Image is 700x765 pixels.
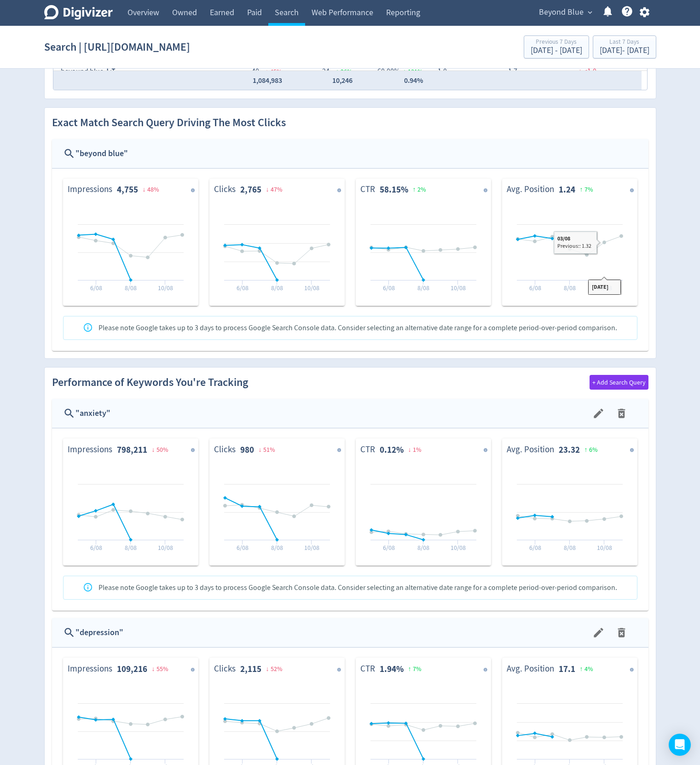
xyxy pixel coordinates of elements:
[592,379,646,385] span: + Add Search Query
[529,284,541,292] text: 6/08
[125,543,137,552] text: 8/08
[590,405,607,422] button: menu
[271,185,283,193] span: 47 %
[98,319,617,337] div: Please note Google takes up to 3 days to process Google Search Console data. Consider selecting a...
[117,184,138,195] strong: 4,755
[332,76,353,85] span: 10,246
[557,235,570,242] b: 03/08
[214,663,236,675] dt: Clicks
[584,185,593,193] span: 7 %
[590,624,607,641] button: menu
[600,39,649,47] div: Last 7 Days
[592,283,608,291] b: [DATE]
[559,663,575,675] strong: 17.1
[417,185,426,193] span: 2 %
[559,444,580,455] strong: 23.32
[214,184,236,196] dt: Clicks
[600,47,649,55] div: [DATE] - [DATE]
[360,663,375,675] dt: CTR
[68,184,112,196] dt: Impressions
[382,284,394,292] text: 6/08
[413,185,416,193] span: ↑
[408,665,411,673] span: ↑
[266,665,269,673] span: ↓
[380,663,404,675] strong: 1.94%
[253,76,282,85] span: 1,084,983
[413,445,422,454] span: 1 %
[75,407,591,420] div: " anxiety "
[531,39,582,47] div: Previous 7 Days
[564,284,576,292] text: 8/08
[589,445,598,454] span: 6 %
[559,184,575,195] strong: 1.24
[271,665,283,673] span: 52 %
[266,185,269,193] span: ↓
[507,184,554,196] dt: Avg. Position
[557,242,593,250] div: Previous:: 1.32
[156,445,168,454] span: 50 %
[507,444,554,456] dt: Avg. Position
[586,8,594,17] span: expand_more
[271,543,283,552] text: 8/08
[52,115,286,131] h2: Exact Match Search Query Driving The Most Clicks
[44,32,190,62] h1: Search | [URL][DOMAIN_NAME]
[408,445,411,454] span: ↓
[98,579,617,597] div: Please note Google takes up to 3 days to process Google Search Console data. Consider selecting a...
[75,147,637,160] div: " beyond blue "
[539,5,584,20] span: Beyond Blue
[75,626,591,639] div: " depression "
[304,543,319,552] text: 10/08
[613,624,630,641] button: menu
[360,184,375,196] dt: CTR
[236,284,248,292] text: 6/08
[524,35,589,58] button: Previous 7 Days[DATE] - [DATE]
[68,663,112,675] dt: Impressions
[259,445,262,454] span: ↓
[157,543,173,552] text: 10/08
[596,543,612,552] text: 10/08
[240,444,254,455] strong: 980
[536,5,595,20] button: Beyond Blue
[90,543,102,552] text: 6/08
[152,665,155,673] span: ↓
[360,444,375,456] dt: CTR
[380,444,404,455] strong: 0.12%
[263,445,275,454] span: 51 %
[417,543,429,552] text: 8/08
[382,543,394,552] text: 6/08
[68,444,112,456] dt: Impressions
[125,284,137,292] text: 8/08
[117,444,147,455] strong: 798,211
[584,665,593,673] span: 4 %
[380,184,408,195] strong: 58.15%
[564,543,576,552] text: 8/08
[593,35,656,58] button: Last 7 Days[DATE]- [DATE]
[584,445,588,454] span: ↑
[669,734,691,756] div: Open Intercom Messenger
[157,284,173,292] text: 10/08
[417,284,429,292] text: 8/08
[143,185,146,193] span: ↓
[531,47,582,55] div: [DATE] - [DATE]
[613,405,630,422] button: menu
[156,665,168,673] span: 55 %
[152,445,155,454] span: ↓
[304,284,319,292] text: 10/08
[529,543,541,552] text: 6/08
[240,184,261,195] strong: 2,765
[90,284,102,292] text: 6/08
[147,185,159,193] span: 48 %
[240,663,261,675] strong: 2,115
[450,284,465,292] text: 10/08
[117,663,147,675] strong: 109,216
[271,284,283,292] text: 8/08
[404,76,423,85] span: 0.94%
[580,185,583,193] span: ↑
[52,375,248,391] h2: Performance of Keywords You're Tracking
[507,663,554,675] dt: Avg. Position
[450,543,465,552] text: 10/08
[214,444,236,456] dt: Clicks
[236,543,248,552] text: 6/08
[580,665,583,673] span: ↑
[413,665,422,673] span: 7 %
